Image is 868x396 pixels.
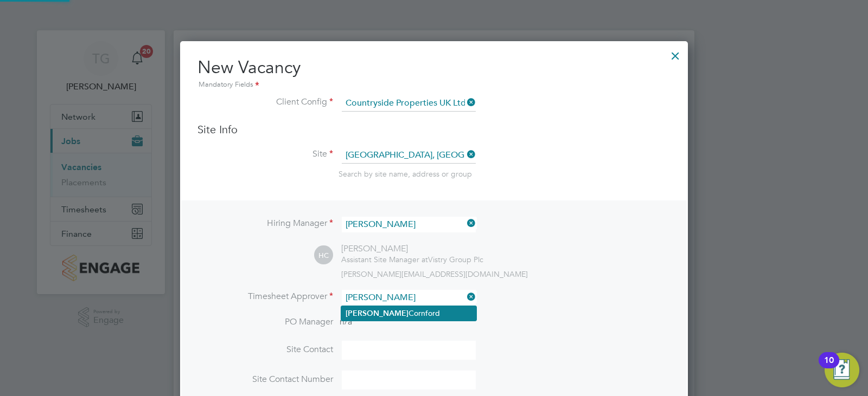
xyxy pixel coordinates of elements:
[341,306,476,321] li: Cornford
[197,122,671,137] h3: Site Info
[341,269,528,279] span: [PERSON_NAME][EMAIL_ADDRESS][DOMAIN_NAME]
[197,218,333,229] label: Hiring Manager
[197,96,333,108] label: Client Config
[824,360,834,374] div: 10
[197,79,671,91] div: Mandatory Fields
[339,169,472,179] span: Search by site name, address or group
[197,316,333,328] label: PO Manager
[197,148,333,160] label: Site
[341,255,428,264] span: Assistant Site Manager at
[341,255,483,264] div: Vistry Group Plc
[342,217,476,232] input: Search for...
[197,374,333,385] label: Site Contact Number
[346,309,409,318] b: [PERSON_NAME]
[314,246,333,265] span: HC
[197,291,333,302] label: Timesheet Approver
[197,344,333,355] label: Site Contact
[825,353,859,387] button: Open Resource Center, 10 new notifications
[342,95,476,112] input: Search for...
[197,56,671,91] h2: New Vacancy
[340,316,352,327] span: n/a
[342,147,476,164] input: Search for...
[341,243,483,255] div: [PERSON_NAME]
[342,290,476,306] input: Search for...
